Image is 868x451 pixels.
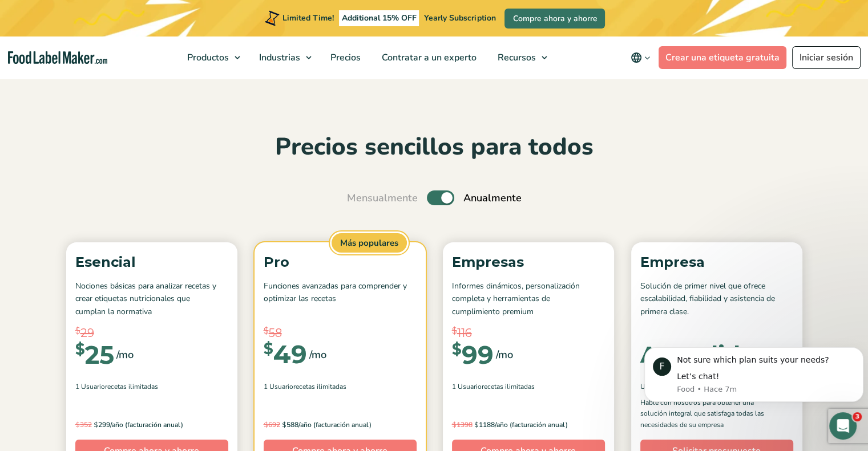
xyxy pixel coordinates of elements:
[309,347,326,363] span: /mo
[75,419,228,430] p: 299/año (facturación anual)
[457,324,472,342] span: 116
[75,420,92,429] del: 352
[452,381,482,392] span: 1 Usuario
[452,251,605,273] p: Empresas
[184,51,230,64] span: Productos
[640,330,868,420] iframe: Intercom notifications mensaje
[496,347,513,363] span: /mo
[378,51,478,64] span: Contratar a un experto
[640,280,793,318] p: Solución de primer nivel que ofrece escalabilidad, fiabilidad y asistencia de primera clase.
[482,381,535,392] span: Recetas ilimitadas
[264,280,417,318] p: Funciones avanzadas para comprender y optimizar las recetas
[372,36,485,79] a: Contratar a un experto
[452,420,473,429] del: 1398
[282,13,334,23] span: Limited Time!
[504,9,605,29] a: Compre ahora y ahorre
[327,51,362,64] span: Precios
[452,342,462,357] span: $
[474,420,479,429] span: $
[452,280,605,318] p: Informes dinámicos, personalización completa y herramientas de cumplimiento premium
[177,36,246,79] a: Productos
[282,420,286,429] span: $
[75,342,85,357] span: $
[339,10,419,26] span: Additional 15% OFF
[829,412,857,440] iframe: Intercom live chat
[640,251,793,273] p: Empresa
[853,412,862,421] span: 3
[463,190,522,206] span: Anualmente
[264,342,307,367] div: 49
[75,251,228,273] p: Esencial
[75,342,114,367] div: 25
[659,46,786,69] a: Crear una etiqueta gratuita
[452,419,605,430] p: 1188/año (facturación anual)
[452,342,494,367] div: 99
[264,251,417,273] p: Pro
[60,132,808,163] h2: Precios sencillos para todos
[269,324,282,342] span: 58
[256,51,301,64] span: Industrias
[792,46,861,69] a: Iniciar sesión
[264,324,269,338] span: $
[264,420,268,429] span: $
[75,381,105,392] span: 1 Usuario
[452,324,457,338] span: $
[264,381,293,392] span: 1 Usuario
[487,36,553,79] a: Recursos
[94,420,98,429] span: $
[75,280,228,318] p: Nociones básicas para analizar recetas y crear etiquetas nutricionales que cumplan la normativa
[320,36,369,79] a: Precios
[75,324,80,338] span: $
[424,13,495,23] span: Yearly Subscription
[264,419,417,430] p: 588/año (facturación anual)
[116,347,134,363] span: /mo
[330,231,409,255] span: Más populares
[264,420,280,429] del: 692
[264,342,273,356] span: $
[347,190,418,206] span: Mensualmente
[494,51,537,64] span: Recursos
[80,324,94,342] span: 29
[249,36,317,79] a: Industrias
[75,420,80,429] span: $
[427,190,454,205] label: Toggle
[105,381,158,392] span: Recetas ilimitadas
[452,420,457,429] span: $
[293,381,346,392] span: Recetas ilimitadas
